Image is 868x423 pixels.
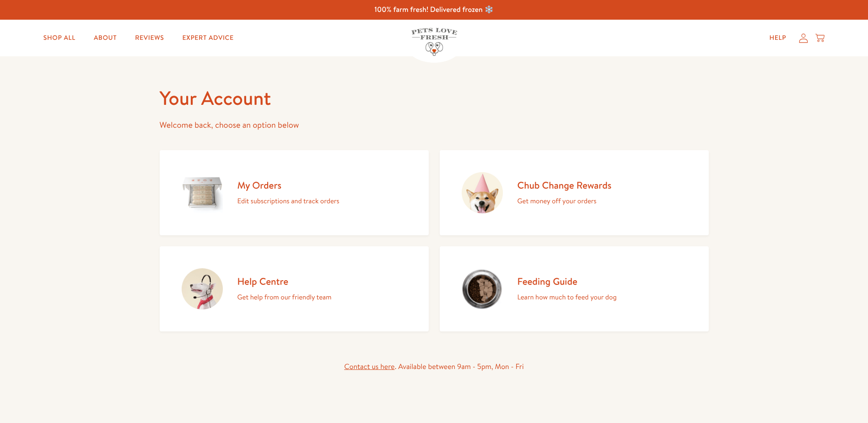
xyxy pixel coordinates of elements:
p: Edit subscriptions and track orders [237,195,340,207]
p: Get money off your orders [518,195,612,207]
a: Reviews [128,29,171,47]
p: Welcome back, choose an option below [160,118,709,132]
h2: Chub Change Rewards [518,179,612,191]
a: Expert Advice [175,29,241,47]
a: My Orders Edit subscriptions and track orders [160,150,429,235]
p: Get help from our friendly team [237,291,332,303]
a: About [86,29,124,47]
a: Help [762,29,793,47]
a: Contact us here [344,362,394,372]
a: Feeding Guide Learn how much to feed your dog [440,246,709,331]
h2: Feeding Guide [518,275,617,287]
a: Chub Change Rewards Get money off your orders [440,150,709,235]
h2: Help Centre [237,275,332,287]
p: Learn how much to feed your dog [518,291,617,303]
a: Help Centre Get help from our friendly team [160,246,429,331]
div: . Available between 9am - 5pm, Mon - Fri [160,361,709,373]
img: Pets Love Fresh [411,28,457,56]
h2: My Orders [237,179,340,191]
a: Shop All [36,29,83,47]
h1: Your Account [160,86,709,111]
